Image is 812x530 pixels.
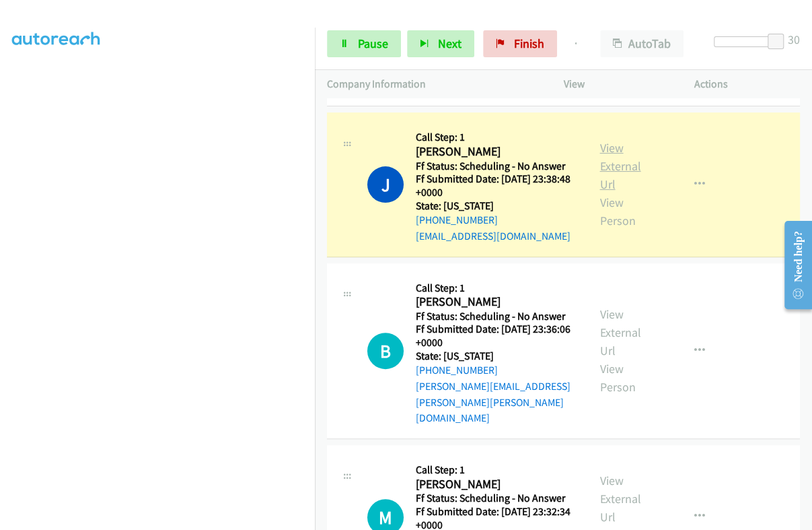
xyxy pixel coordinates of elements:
a: Pause [327,30,401,57]
h5: Ff Status: Scheduling - No Answer [416,492,576,505]
div: 30 [788,30,800,48]
a: View External Url [600,306,641,358]
p: Company Information [327,76,540,92]
button: Next [407,30,474,57]
a: [PHONE_NUMBER] [416,364,498,376]
span: Pause [358,36,388,51]
h5: State: [US_STATE] [416,350,576,363]
h2: [PERSON_NAME] [416,294,569,310]
a: [PHONE_NUMBER] [416,213,498,226]
span: Next [438,36,462,51]
h5: Ff Submitted Date: [DATE] 23:36:06 +0000 [416,323,576,349]
h5: State: [US_STATE] [416,199,576,213]
a: View Person [600,195,636,228]
h5: Call Step: 1 [416,281,576,295]
h5: Call Step: 1 [416,131,576,144]
a: [PERSON_NAME][EMAIL_ADDRESS][PERSON_NAME][PERSON_NAME][DOMAIN_NAME] [416,380,570,424]
h5: Ff Submitted Date: [DATE] 23:38:48 +0000 [416,172,576,199]
a: [EMAIL_ADDRESS][DOMAIN_NAME] [416,230,570,242]
h5: Ff Status: Scheduling - No Answer [416,160,576,173]
h5: Call Step: 1 [416,463,576,477]
a: View Person [600,361,636,395]
h2: [PERSON_NAME] [416,477,569,492]
p: Dialing [PERSON_NAME] [575,35,576,53]
p: View [564,76,670,92]
h5: Ff Status: Scheduling - No Answer [416,310,576,323]
h1: B [367,333,404,369]
a: Finish [483,30,557,57]
h2: [PERSON_NAME] [416,144,569,160]
a: View External Url [600,140,641,192]
h1: J [367,166,404,203]
button: AutoTab [600,30,684,57]
a: View External Url [600,473,641,525]
span: Finish [514,36,544,51]
p: Actions [694,76,800,92]
iframe: Resource Center [773,211,812,319]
